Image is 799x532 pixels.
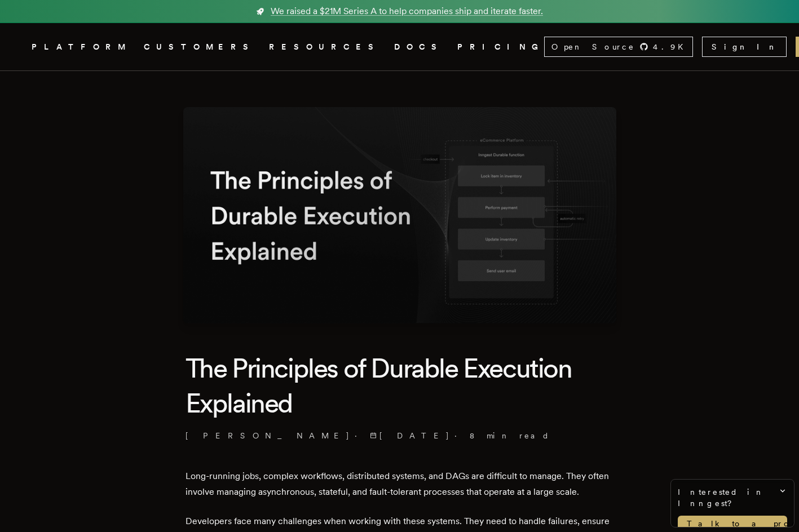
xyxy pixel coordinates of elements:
[370,430,450,441] span: [DATE]
[186,430,350,441] a: [PERSON_NAME]
[32,40,130,54] button: PLATFORM
[457,40,544,54] a: PRICING
[678,516,787,531] a: Talk to a product expert
[271,5,543,18] span: We raised a $21M Series A to help companies ship and iterate faster.
[269,40,381,54] button: RESOURCES
[186,468,614,500] p: Long-running jobs, complex workflows, distributed systems, and DAGs are difficult to manage. They...
[186,430,614,441] p: · ·
[470,430,550,441] span: 8 min read
[653,41,690,52] span: 4.9 K
[186,351,614,421] h1: The Principles of Durable Execution Explained
[678,486,787,509] span: Interested in Inngest?
[183,107,616,323] img: Featured image for The Principles of Durable Execution Explained blog post
[394,40,444,54] a: DOCS
[551,41,635,52] span: Open Source
[144,40,255,54] a: CUSTOMERS
[702,37,787,57] a: Sign In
